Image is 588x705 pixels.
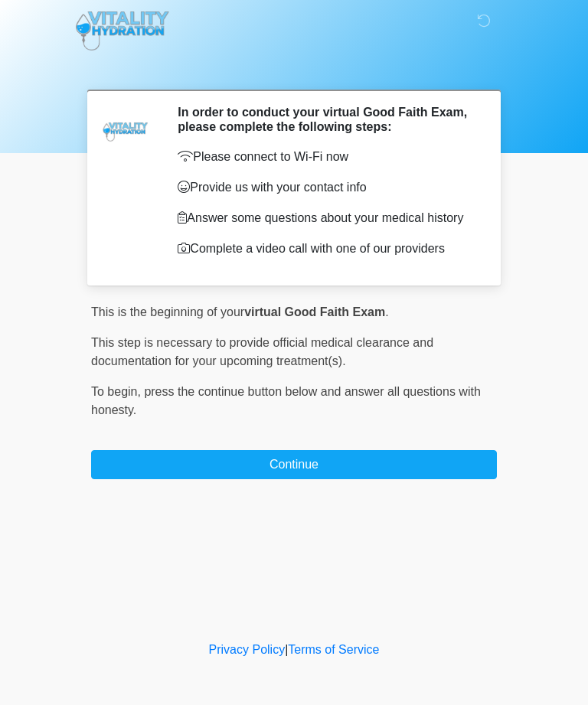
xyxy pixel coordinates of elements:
span: To begin, [91,385,144,398]
p: Provide us with your contact info [178,178,474,197]
h1: ‎ ‎ ‎ ‎ [80,55,508,83]
a: | [285,643,288,656]
p: Answer some questions about your medical history [178,209,474,227]
button: Continue [91,450,497,479]
img: Vitality Hydration Logo [76,11,169,51]
img: Agent Avatar [103,105,149,151]
a: Terms of Service [288,643,379,656]
span: press the continue button below and answer all questions with honesty. [91,385,481,416]
p: Complete a video call with one of our providers [178,240,474,258]
span: This step is necessary to provide official medical clearance and documentation for your upcoming ... [91,336,433,367]
p: Please connect to Wi-Fi now [178,148,474,166]
h2: In order to conduct your virtual Good Faith Exam, please complete the following steps: [178,105,474,134]
span: This is the beginning of your [91,305,244,318]
strong: virtual Good Faith Exam [244,305,385,318]
a: Privacy Policy [209,643,286,656]
span: . [385,305,388,318]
